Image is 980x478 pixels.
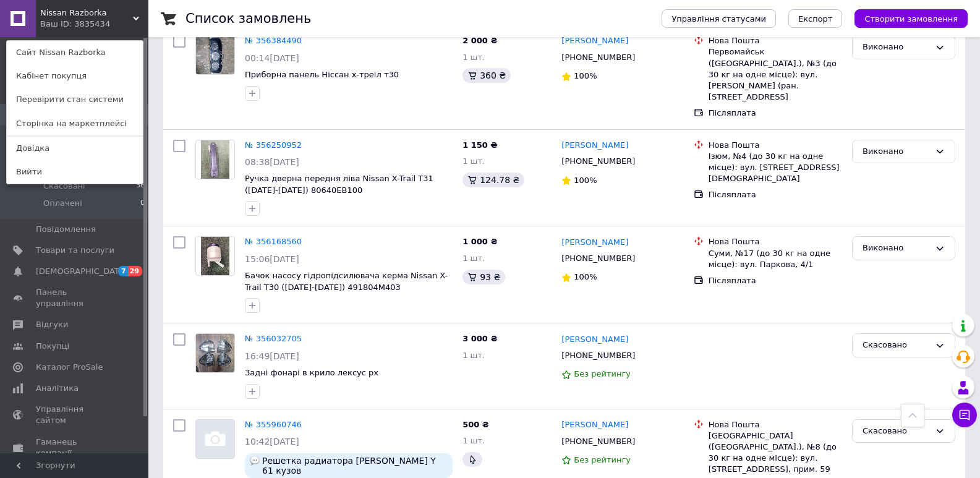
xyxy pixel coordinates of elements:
[574,272,597,281] span: 100%
[36,224,96,235] span: Повідомлення
[36,437,114,459] span: Гаманець компанії
[709,419,842,430] div: Нова Пошта
[462,351,485,360] span: 1 шт.
[245,53,299,63] span: 00:14[DATE]
[201,237,230,275] img: Фото товару
[854,9,968,28] button: Створити замовлення
[36,404,114,426] span: Управління сайтом
[842,14,968,23] a: Створити замовлення
[561,140,628,152] a: [PERSON_NAME]
[36,245,114,256] span: Товари та послуги
[863,425,930,438] div: Скасовано
[561,334,628,346] a: [PERSON_NAME]
[952,403,977,427] button: Чат з покупцем
[262,456,448,476] span: Решетка радиатора [PERSON_NAME] Y 61 кузов
[561,35,628,47] a: [PERSON_NAME]
[462,270,505,284] div: 93 ₴
[559,49,637,66] div: [PHONE_NUMBER]
[40,7,133,19] span: Nissan Razborka
[40,19,92,30] div: Ваш ID: 3835434
[863,242,930,255] div: Виконано
[250,456,260,466] img: :speech_balloon:
[140,198,145,209] span: 0
[462,237,497,246] span: 1 000 ₴
[245,254,299,264] span: 15:06[DATE]
[185,11,311,26] h1: Список замовлень
[195,140,235,179] a: Фото товару
[245,368,378,377] span: Задні фонарі в крило лексус рх
[709,248,842,270] div: Суми, №17 (до 30 кг на одне місце): вул. Паркова, 4/1
[709,430,842,476] div: [GEOGRAPHIC_DATA] ([GEOGRAPHIC_DATA].), №8 (до 30 кг на одне місце): вул. [STREET_ADDRESS], прим. 59
[709,151,842,185] div: Ізюм, №4 (до 30 кг на одне місце): вул. [STREET_ADDRESS][DEMOGRAPHIC_DATA]
[574,71,597,80] span: 100%
[863,145,930,158] div: Виконано
[574,369,631,378] span: Без рейтингу
[128,266,142,276] span: 29
[7,137,143,160] a: Довідка
[43,198,82,209] span: Оплачені
[798,14,833,23] span: Експорт
[7,41,143,64] a: Сайт Nissan Razborka
[559,250,637,267] div: [PHONE_NUMBER]
[462,140,497,150] span: 1 150 ₴
[709,46,842,103] div: Первомайськ ([GEOGRAPHIC_DATA].), №3 (до 30 кг на одне місце): вул. [PERSON_NAME] (ран. [STREET_A...
[462,36,497,45] span: 2 000 ₴
[462,436,485,445] span: 1 шт.
[864,14,958,23] span: Створити замовлення
[7,160,143,184] a: Вийти
[245,237,302,246] a: № 356168560
[245,420,302,429] a: № 355960746
[245,334,302,343] a: № 356032705
[43,181,85,192] span: Скасовані
[709,236,842,247] div: Нова Пошта
[36,383,79,394] span: Аналітика
[462,68,511,83] div: 360 ₴
[36,266,127,277] span: [DEMOGRAPHIC_DATA]
[7,88,143,111] a: Перевірити стан системи
[195,236,235,276] a: Фото товару
[462,254,485,263] span: 1 шт.
[245,271,448,292] a: Бачок насосу гідропідсилювача керма Nissan X-Trail T30 ([DATE]-[DATE]) 491804M403
[709,275,842,286] div: Післяплата
[245,140,302,150] a: № 356250952
[462,53,485,62] span: 1 шт.
[7,64,143,88] a: Кабінет покупця
[136,181,145,192] span: 36
[559,433,637,450] div: [PHONE_NUMBER]
[561,237,628,249] a: [PERSON_NAME]
[36,341,69,352] span: Покупці
[245,174,433,195] a: Ручка дверна передня ліва Nissan X-Trail T31 ([DATE]-[DATE]) 80640EB100
[709,140,842,151] div: Нова Пошта
[574,455,631,464] span: Без рейтингу
[863,41,930,54] div: Виконано
[245,36,302,45] a: № 356384490
[671,14,766,23] span: Управління статусами
[201,140,230,179] img: Фото товару
[195,333,235,373] a: Фото товару
[245,70,399,79] a: Приборна панель Ніссан х-треіл т30
[709,189,842,200] div: Післяплата
[561,419,628,431] a: [PERSON_NAME]
[195,419,235,459] a: Фото товару
[462,156,485,166] span: 1 шт.
[245,351,299,361] span: 16:49[DATE]
[559,348,637,364] div: [PHONE_NUMBER]
[662,9,776,28] button: Управління статусами
[36,319,68,330] span: Відгуки
[195,35,235,75] a: Фото товару
[118,266,128,276] span: 7
[36,287,114,309] span: Панель управління
[36,362,103,373] span: Каталог ProSale
[462,173,524,187] div: 124.78 ₴
[574,176,597,185] span: 100%
[559,153,637,169] div: [PHONE_NUMBER]
[196,420,234,458] img: Фото товару
[196,36,234,74] img: Фото товару
[709,35,842,46] div: Нова Пошта
[462,334,497,343] span: 3 000 ₴
[245,157,299,167] span: 08:38[DATE]
[863,339,930,352] div: Скасовано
